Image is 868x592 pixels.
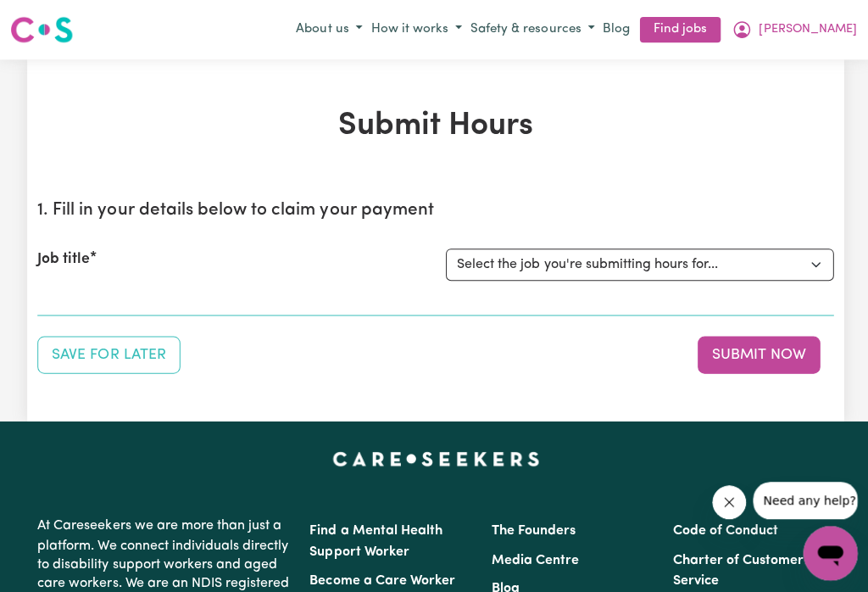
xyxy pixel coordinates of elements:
iframe: Close message [709,483,743,517]
button: My Account [725,15,858,44]
h1: Submit Hours [37,107,831,145]
iframe: Button to launch messaging window [800,524,854,578]
button: Safety & resources [465,16,597,44]
button: About us [291,16,365,44]
button: How it works [365,16,465,44]
a: Media Centre [489,551,576,565]
a: Code of Conduct [670,522,776,536]
button: Submit your job report [695,335,817,372]
button: Save your job report [37,335,180,372]
a: Become a Care Worker [309,572,453,585]
label: Job title [37,248,90,270]
img: Careseekers logo [10,14,73,45]
a: Blog [597,17,631,43]
h2: 1. Fill in your details below to claim your payment [37,199,831,221]
a: The Founders [489,522,573,536]
a: Careseekers home page [331,450,537,464]
a: Careseekers logo [10,10,73,49]
a: Find jobs [637,17,718,43]
a: Charter of Customer Service [670,551,801,585]
a: Find a Mental Health Support Worker [309,522,441,556]
span: [PERSON_NAME] [756,20,854,39]
iframe: Message from company [750,480,854,517]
